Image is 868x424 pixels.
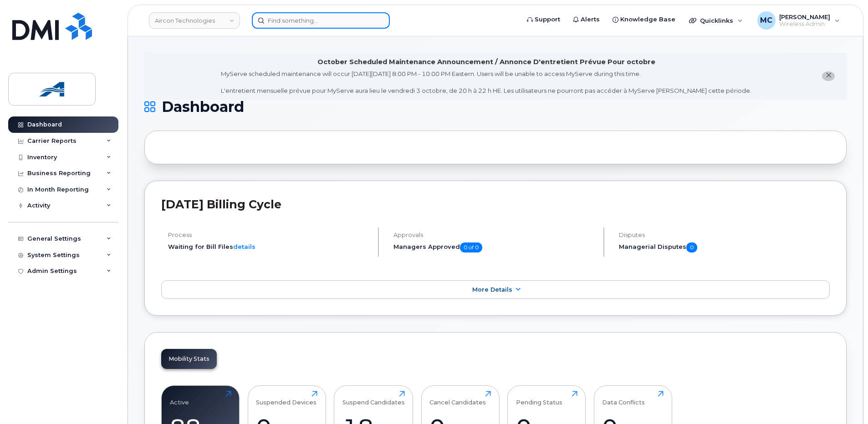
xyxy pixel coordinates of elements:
[161,197,830,211] h2: [DATE] Billing Cycle
[233,243,255,250] a: details
[221,70,751,95] div: MyServe scheduled maintenance will occur [DATE][DATE] 8:00 PM - 10:00 PM Eastern. Users will be u...
[602,391,645,406] div: Data Conflicts
[429,391,486,406] div: Cancel Candidates
[822,71,835,81] button: close notification
[393,242,596,252] h5: Managers Approved
[460,242,482,252] span: 0 of 0
[393,232,596,238] h4: Approvals
[170,391,189,406] div: Active
[168,232,370,238] h4: Process
[686,242,697,252] span: 0
[516,391,562,406] div: Pending Status
[162,100,244,114] span: Dashboard
[317,57,655,67] div: October Scheduled Maintenance Announcement / Annonce D'entretient Prévue Pour octobre
[256,391,317,406] div: Suspended Devices
[168,242,370,251] li: Waiting for Bill Files
[472,286,512,293] span: More Details
[619,232,830,238] h4: Disputes
[342,391,405,406] div: Suspend Candidates
[619,242,830,252] h5: Managerial Disputes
